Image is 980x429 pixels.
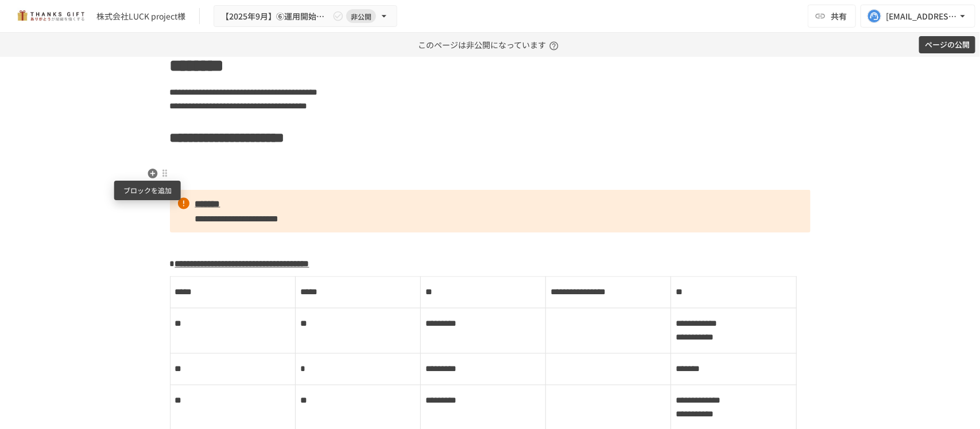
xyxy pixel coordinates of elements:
[886,9,957,24] div: [EMAIL_ADDRESS][DOMAIN_NAME]
[14,7,87,25] img: mMP1OxWUAhQbsRWCurg7vIHe5HqDpP7qZo7fRoNLXQh
[96,10,185,22] div: 株式会社LUCK project様
[346,10,376,22] span: 非公開
[214,5,397,28] button: 【2025年9月】⑥運用開始後3回目 振り返りMTG非公開
[418,33,562,57] p: このページは非公開になっています
[919,36,975,54] button: ページの公開
[221,9,330,24] span: 【2025年9月】⑥運用開始後3回目 振り返りMTG
[114,181,181,200] div: ブロックを追加
[808,5,856,28] button: 共有
[831,10,847,22] span: 共有
[861,5,975,28] button: [EMAIL_ADDRESS][DOMAIN_NAME]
